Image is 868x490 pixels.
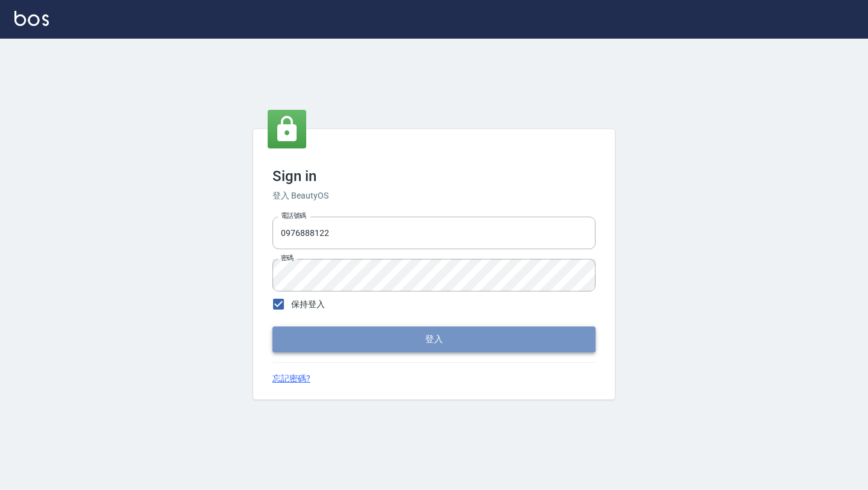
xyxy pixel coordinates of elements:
button: 登入 [272,326,596,352]
h3: Sign in [272,168,596,185]
img: Logo [14,11,49,26]
a: 忘記密碼? [272,372,310,385]
label: 密碼 [281,253,294,262]
label: 電話號碼 [281,211,306,220]
span: 保持登入 [291,298,325,311]
h6: 登入 BeautyOS [272,189,596,202]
